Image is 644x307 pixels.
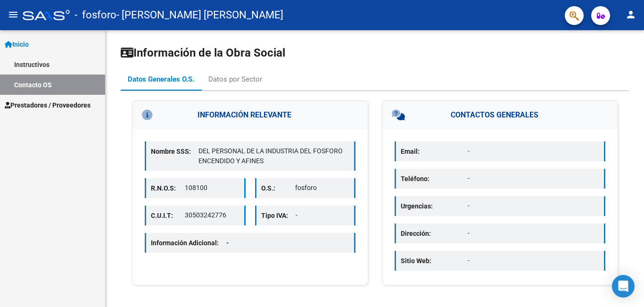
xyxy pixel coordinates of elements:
p: Email: [401,146,468,157]
mat-icon: menu [8,9,19,20]
mat-icon: person [625,9,636,20]
p: C.U.I.T: [151,210,185,221]
p: Sitio Web: [401,256,468,266]
p: - [468,228,599,238]
p: 30503242776 [185,210,239,220]
div: Open Intercom Messenger [612,275,635,298]
span: - [PERSON_NAME] [PERSON_NAME] [116,5,283,25]
span: Prestadores / Proveedores [5,100,91,110]
p: Tipo IVA: [261,210,296,221]
h3: INFORMACIÓN RELEVANTE [132,101,368,129]
p: Nombre SSS: [151,146,198,157]
span: Inicio [5,39,29,50]
div: Datos Generales O.S. [128,74,194,84]
span: - [226,239,229,247]
p: fosforo [295,183,349,193]
h1: Información de la Obra Social [121,45,629,60]
p: Urgencias: [401,201,468,211]
h3: CONTACTOS GENERALES [382,101,618,129]
div: Datos por Sector [208,74,262,84]
p: 108100 [185,183,239,193]
p: - [468,201,599,211]
p: - [468,146,599,156]
p: Información Adicional: [151,238,237,248]
p: - [296,210,350,220]
p: Teléfono: [401,174,468,184]
span: - fosforo [74,5,116,25]
p: O.S.: [261,183,295,193]
p: DEL PERSONAL DE LA INDUSTRIA DEL FOSFORO ENCENDIDO Y AFINES [198,146,349,166]
p: Dirección: [401,228,468,239]
p: - [468,256,599,266]
p: - [468,174,599,183]
p: R.N.O.S: [151,183,185,193]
